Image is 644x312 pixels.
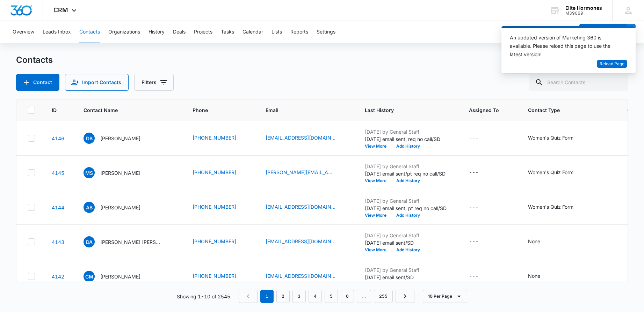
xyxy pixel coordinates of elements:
a: [PHONE_NUMBER] [193,238,236,245]
p: [PERSON_NAME] [100,135,140,142]
div: Assigned To - - Select to Edit Field [469,272,491,281]
span: Phone [193,106,239,114]
a: Navigate to contact details page for Anne Behling [52,205,64,210]
div: Phone - (608) 621-8310 - Select to Edit Field [193,169,249,177]
div: Contact Type - Women's Quiz Form - Select to Edit Field [528,203,586,211]
a: [EMAIL_ADDRESS][DOMAIN_NAME] [266,272,335,280]
button: Calendar [243,21,263,43]
div: None [528,238,540,245]
div: --- [469,238,478,246]
p: [DATE] email sent/SD [365,274,452,281]
div: Contact Name - donna Allain Dendor - Select to Edit Field [84,236,176,247]
p: [DATE] by General Staff [365,163,452,170]
button: Settings [317,21,335,43]
span: ID [52,106,57,114]
a: Page 3 [292,290,306,303]
span: dA [84,236,95,247]
div: Women's Quiz Form [528,203,573,210]
p: [DATE] by General Staff [365,128,452,135]
p: [DATE] email sent, req no call/SD [365,135,452,143]
div: Contact Type - None - Select to Edit Field [528,238,553,246]
a: Page 255 [374,290,393,303]
span: Email [266,106,338,114]
div: None [627,169,639,176]
div: Phone - +1 (608) 327-9669 - Select to Edit Field [193,272,249,281]
p: [PERSON_NAME] [100,204,140,211]
button: Reports [290,21,308,43]
a: Page 4 [309,290,322,303]
button: Filters [134,74,174,91]
div: Contact Type - Women's Quiz Form - Select to Edit Field [528,134,586,142]
div: Email - r3creed@gmail.com - Select to Edit Field [266,272,348,281]
p: [DATE] email sent/pt req no call/SD [365,170,452,177]
button: Add Contact [579,24,627,40]
a: Navigate to contact details page for donna Allain Dendor [52,239,64,245]
span: Reload Page [600,61,624,67]
button: View More [365,213,391,217]
span: CRM [53,6,68,14]
a: Next Page [396,290,414,303]
a: [PHONE_NUMBER] [193,272,236,280]
button: Add Contact [16,74,59,91]
div: Assigned To - - Select to Edit Field [469,134,491,142]
h1: Contacts [16,55,53,65]
span: Assigned To [469,106,501,114]
a: [PERSON_NAME][EMAIL_ADDRESS][DOMAIN_NAME] [266,169,335,176]
button: Deals [173,21,186,43]
div: Email - Mollyanneschmidt@gmail.com - Select to Edit Field [266,169,348,177]
div: None [627,272,639,280]
div: Assigned To - - Select to Edit Field [469,203,491,211]
span: MS [84,167,95,178]
span: Contact Type [528,106,600,114]
div: Email - annebehling10@gmail.com - Select to Edit Field [266,203,348,211]
div: Phone - (715) 505-1995 - Select to Edit Field [193,203,249,211]
a: [EMAIL_ADDRESS][DOMAIN_NAME] [266,134,335,141]
div: None [627,134,639,141]
div: --- [469,203,478,211]
button: Add History [391,179,425,183]
div: Contact Name - Molly Schmidt - Select to Edit Field [84,167,153,178]
div: Assigned To - - Select to Edit Field [469,169,491,177]
div: Women's Quiz Form [528,134,573,141]
button: View More [365,179,391,183]
div: Contact Name - Anne Behling - Select to Edit Field [84,202,153,213]
button: Reload Page [597,60,627,68]
div: Email - dianebeatty411@icloud.com - Select to Edit Field [266,134,348,142]
div: None [627,238,639,245]
a: Navigate to contact details page for Charles McKelvey [52,274,64,280]
p: Showing 1-10 of 2545 [177,293,230,300]
div: Women's Quiz Form [528,169,573,176]
button: Leads Inbox [43,21,71,43]
div: --- [469,272,478,281]
p: [DATE] by General Staff [365,232,452,239]
div: An updated version of Marketing 360 is available. Please reload this page to use the latest version! [510,34,619,59]
a: [EMAIL_ADDRESS][DOMAIN_NAME] [266,203,335,210]
div: None [627,203,639,210]
span: CM [84,271,95,282]
button: History [149,21,165,43]
p: [PERSON_NAME] [PERSON_NAME] [100,238,163,246]
a: [EMAIL_ADDRESS][DOMAIN_NAME] [266,238,335,245]
span: AB [84,202,95,213]
p: [DATE] by General Staff [365,266,452,274]
div: Phone - +1 (608) 228-8271 - Select to Edit Field [193,238,249,246]
button: 10 Per Page [423,290,467,303]
a: Page 5 [325,290,338,303]
div: None [528,272,540,280]
a: Navigate to contact details page for Diane Blakeborough [52,135,64,141]
button: View More [365,248,391,252]
a: [PHONE_NUMBER] [193,134,236,141]
p: [DATE] by General Staff [365,197,452,205]
div: Contact Name - Charles McKelvey - Select to Edit Field [84,271,153,282]
div: Contact Name - Diane Blakeborough - Select to Edit Field [84,133,153,144]
a: [PHONE_NUMBER] [193,169,236,176]
p: [PERSON_NAME] [100,169,140,177]
em: 1 [260,290,274,303]
a: Page 6 [341,290,354,303]
div: --- [469,169,478,177]
a: [PHONE_NUMBER] [193,203,236,210]
div: Phone - 16088890443 - Select to Edit Field [193,134,249,142]
a: Navigate to contact details page for Molly Schmidt [52,170,64,176]
p: [DATE] email sent, pt req no call/SD [365,205,452,212]
button: Add History [391,248,425,252]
